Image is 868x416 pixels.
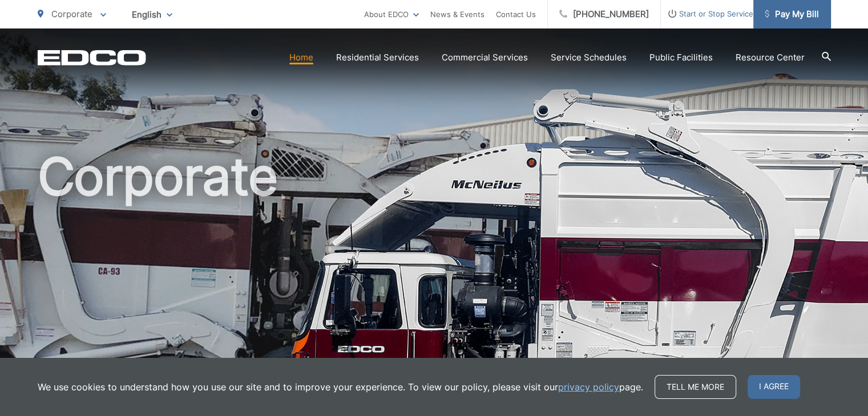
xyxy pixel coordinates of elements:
[38,50,146,66] a: EDCD logo. Return to the homepage.
[765,7,819,21] span: Pay My Bill
[496,7,536,21] a: Contact Us
[649,51,713,64] a: Public Facilities
[336,51,419,64] a: Residential Services
[558,380,619,394] a: privacy policy
[442,51,528,64] a: Commercial Services
[38,380,643,394] p: We use cookies to understand how you use our site and to improve your experience. To view our pol...
[123,5,181,25] span: English
[364,7,419,21] a: About EDCO
[551,51,627,64] a: Service Schedules
[655,375,736,399] a: Tell me more
[430,7,485,21] a: News & Events
[51,9,92,19] span: Corporate
[289,51,313,64] a: Home
[736,51,805,64] a: Resource Center
[748,375,800,399] span: I agree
